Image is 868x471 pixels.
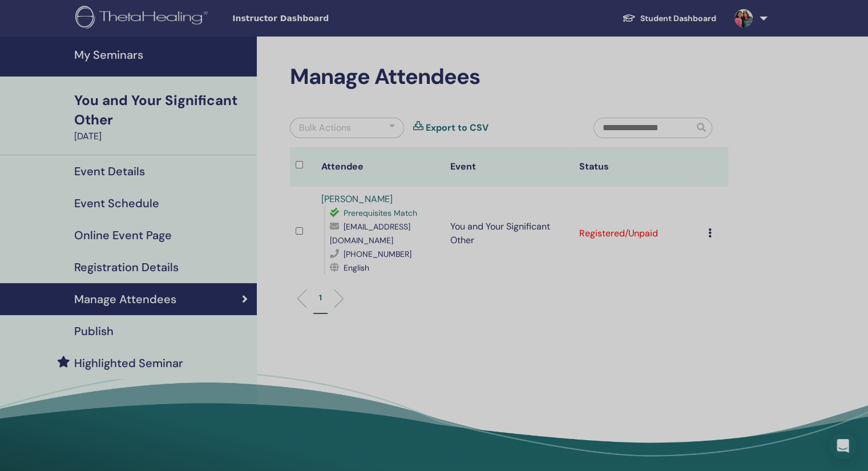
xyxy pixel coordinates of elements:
[319,292,322,304] p: 1
[74,196,159,210] h4: Event Schedule
[344,208,417,218] span: Prerequisites Match
[316,147,445,187] th: Attendee
[321,193,393,205] a: [PERSON_NAME]
[622,13,636,23] img: graduation-cap-white.svg
[74,260,179,274] h4: Registration Details
[445,187,574,280] td: You and Your Significant Other
[74,356,183,370] h4: Highlighted Seminar
[574,147,703,187] th: Status
[74,91,250,130] div: You and Your Significant Other
[74,130,250,143] div: [DATE]
[67,91,257,143] a: You and Your Significant Other[DATE]
[74,164,145,178] h4: Event Details
[74,292,176,306] h4: Manage Attendees
[426,121,488,135] a: Export to CSV
[232,13,403,25] span: Instructor Dashboard
[344,263,369,273] span: English
[74,228,172,242] h4: Online Event Page
[299,121,351,135] div: Bulk Actions
[613,8,725,29] a: Student Dashboard
[829,432,857,460] div: Open Intercom Messenger
[734,9,753,27] img: default.jpg
[74,324,114,338] h4: Publish
[344,249,411,259] span: [PHONE_NUMBER]
[290,64,728,90] h2: Manage Attendees
[75,6,212,31] img: logo.png
[445,147,574,187] th: Event
[74,48,250,62] h4: My Seminars
[330,222,410,245] span: [EMAIL_ADDRESS][DOMAIN_NAME]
